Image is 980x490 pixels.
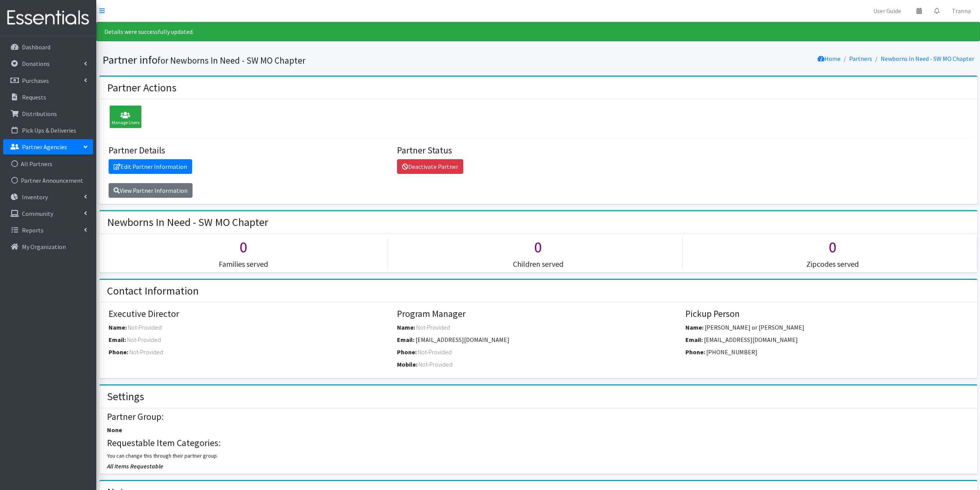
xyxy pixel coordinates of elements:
[109,308,391,320] h4: Executive Director
[107,411,969,423] h4: Partner Group:
[22,60,50,67] p: Donations
[107,285,199,298] h2: Contact Information
[22,110,57,118] p: Distributions
[415,336,509,344] span: [EMAIL_ADDRESS][DOMAIN_NAME]
[689,259,977,269] h5: Zipcodes served
[22,126,76,134] p: Pick Ups & Deliveries
[946,3,977,19] a: Tranna
[3,106,93,121] a: Distributions
[397,159,463,174] a: Deactivate Partner
[109,335,126,344] label: Email:
[128,323,162,331] span: Not-Provided
[3,173,93,188] a: Partner Announcement
[3,222,93,238] a: Reports
[96,22,980,41] div: Details were successfully updated.
[394,259,682,269] h5: Children served
[3,239,93,254] a: My Organization
[3,39,93,55] a: Dashboard
[419,360,452,368] span: Not-Provided
[107,390,144,403] h2: Settings
[22,77,49,84] p: Purchases
[109,105,142,128] div: Manage Users
[107,452,969,460] p: You can change this through their partner group.
[107,81,176,94] h2: Partner Actions
[394,238,682,256] h1: 0
[102,53,536,67] h1: Partner info
[685,323,704,332] label: Name:
[107,425,122,434] label: None
[818,55,841,62] a: Home
[22,193,48,201] p: Inventory
[867,3,907,19] a: User Guide
[3,206,93,221] a: Community
[689,238,977,256] h1: 0
[107,216,268,229] h2: Newborns In Need - SW MO Chapter
[706,348,757,356] span: [PHONE_NUMBER]
[22,43,50,51] p: Dashboard
[705,323,804,331] span: [PERSON_NAME] or [PERSON_NAME]
[3,56,93,71] a: Donations
[109,347,128,357] label: Phone:
[22,226,44,234] p: Reports
[129,348,163,356] span: Not-Provided
[881,55,974,62] a: Newborns In Need - SW MO Chapter
[109,323,127,332] label: Name:
[157,55,305,66] small: for Newborns In Need - SW MO Chapter
[704,336,798,344] span: [EMAIL_ADDRESS][DOMAIN_NAME]
[397,145,680,156] h4: Partner Status
[3,73,93,88] a: Purchases
[99,238,388,256] h1: 0
[397,323,415,332] label: Name:
[397,360,417,369] label: Mobile:
[397,347,417,357] label: Phone:
[3,189,93,205] a: Inventory
[3,5,93,31] img: HumanEssentials
[107,438,969,449] h4: Requestable Item Categories:
[106,114,142,122] a: Manage Users
[22,243,66,251] p: My Organization
[99,259,388,269] h5: Families served
[849,55,872,62] a: Partners
[109,159,192,174] a: Edit Partner Information
[3,123,93,138] a: Pick Ups & Deliveries
[22,210,53,217] p: Community
[3,139,93,155] a: Partner Agencies
[127,336,161,344] span: Not-Provided
[397,308,680,320] h4: Program Manager
[416,323,450,331] span: Not-Provided
[22,143,67,151] p: Partner Agencies
[107,462,163,470] span: All Items Requestable
[685,308,968,320] h4: Pickup Person
[685,347,705,357] label: Phone:
[3,89,93,105] a: Requests
[685,335,703,344] label: Email:
[22,93,46,101] p: Requests
[397,335,414,344] label: Email:
[3,156,93,172] a: All Partners
[109,145,391,156] h4: Partner Details
[109,183,193,198] a: View Partner Information
[418,348,452,356] span: Not-Provided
